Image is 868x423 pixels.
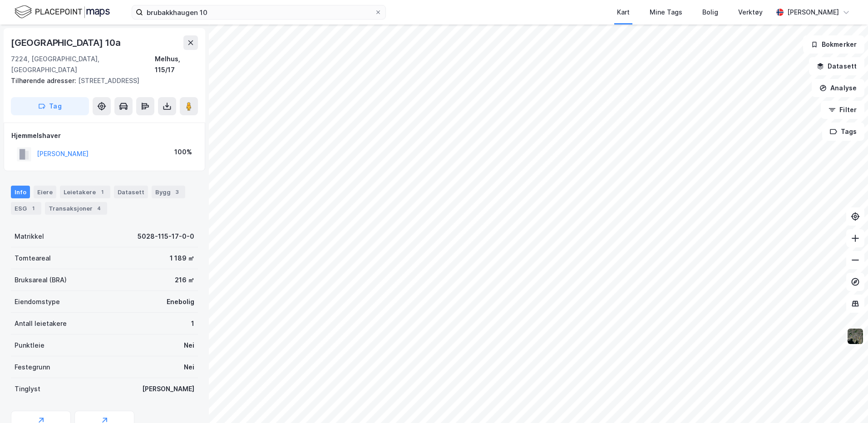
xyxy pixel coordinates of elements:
[15,340,44,351] div: Punktleie
[738,7,763,18] div: Verktøy
[617,7,630,18] div: Kart
[142,384,194,394] div: [PERSON_NAME]
[803,35,864,54] button: Bokmerker
[15,362,50,373] div: Festegrunn
[15,253,51,264] div: Tomteareal
[29,204,38,213] div: 1
[11,54,155,75] div: 7224, [GEOGRAPHIC_DATA], [GEOGRAPHIC_DATA]
[45,202,107,215] div: Transaksjoner
[821,101,864,119] button: Filter
[15,318,67,329] div: Antall leietakere
[15,275,67,285] div: Bruksareal (BRA)
[170,253,194,264] div: 1 189 ㎡
[60,186,110,198] div: Leietakere
[11,202,41,215] div: ESG
[702,7,718,18] div: Bolig
[152,186,185,198] div: Bygg
[15,4,110,20] img: logo.f888ab2527a4732fd821a326f86c7f29.svg
[174,147,192,157] div: 100%
[143,5,375,19] input: Søk på adresse, matrikkel, gårdeiere, leietakere eller personer
[11,77,78,84] span: Tilhørende adresser:
[15,231,44,242] div: Matrikkel
[823,379,868,423] div: Kontrollprogram for chat
[11,130,197,141] div: Hjemmelshaver
[809,57,864,75] button: Datasett
[11,186,30,198] div: Info
[138,231,194,242] div: 5028-115-17-0-0
[167,296,194,307] div: Enebolig
[822,123,864,141] button: Tags
[812,79,864,97] button: Analyse
[94,204,104,213] div: 4
[11,75,191,86] div: [STREET_ADDRESS]
[184,362,194,373] div: Nei
[847,328,864,345] img: 9k=
[650,7,682,18] div: Mine Tags
[184,340,194,351] div: Nei
[191,318,194,329] div: 1
[173,187,182,197] div: 3
[15,296,60,307] div: Eiendomstype
[11,35,123,50] div: [GEOGRAPHIC_DATA] 10a
[114,186,148,198] div: Datasett
[34,186,56,198] div: Eiere
[787,7,839,18] div: [PERSON_NAME]
[11,97,89,115] button: Tag
[155,54,198,75] div: Melhus, 115/17
[175,275,194,285] div: 216 ㎡
[98,187,107,197] div: 1
[15,384,40,394] div: Tinglyst
[823,379,868,423] iframe: Chat Widget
